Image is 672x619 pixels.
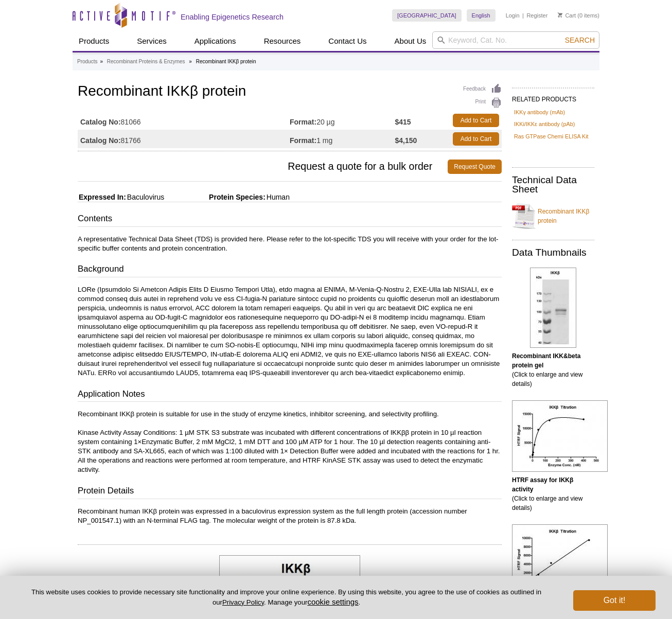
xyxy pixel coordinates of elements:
td: 81766 [78,130,290,148]
button: cookie settings [307,597,358,606]
span: Human [266,193,290,201]
strong: Format: [290,136,316,145]
button: Got it! [573,590,656,611]
li: | [522,9,524,22]
p: A representative Technical Data Sheet (TDS) is provided here. Please refer to the lot-specific TD... [78,235,502,253]
h3: Background [78,263,502,277]
li: Recombinant IKKβ protein [196,59,256,64]
a: Add to Cart [453,132,499,146]
p: LORe (Ipsumdolo Si Ametcon Adipis Elits D Eiusmo Tempori Utla), etdo magna al ENIMA, M-Venia-Q-No... [78,285,502,378]
h2: Data Thumbnails [512,248,594,257]
a: Ras GTPase Chemi ELISA Kit [514,132,589,141]
a: [GEOGRAPHIC_DATA] [392,9,462,22]
a: Cart [558,12,576,19]
strong: Catalog No: [80,136,121,145]
a: Request Quote [448,160,502,174]
a: Login [506,12,520,19]
b: HTRF assay for IKKβ activity [512,476,573,493]
h3: Contents [78,213,502,227]
p: Recombinant human IKKβ protein was expressed in a baculovirus expression system as the full lengt... [78,507,502,525]
img: Your Cart [558,12,562,17]
a: English [467,9,496,22]
a: Contact Us [322,31,373,51]
a: Recombinant IKKβ protein [512,201,594,232]
p: Recombinant IKKβ protein is suitable for use in the study of enzyme kinetics, inhibitor screening... [78,410,502,474]
h3: Application Notes [78,388,502,402]
b: Recombinant IKK&beta protein gel [512,352,580,369]
h2: Enabling Epigenetics Research [181,12,284,22]
strong: $415 [395,117,411,127]
a: Feedback [463,83,502,95]
img: HTRF assay for IKKβ activity [512,524,608,596]
strong: Catalog No: [80,117,121,127]
strong: $4,150 [395,136,417,145]
td: 1 mg [290,130,395,148]
span: Request a quote for a bulk order [78,160,448,174]
a: Print [463,97,502,109]
a: Privacy Policy [222,598,264,606]
h3: Protein Details [78,485,502,499]
a: Resources [258,31,307,51]
button: Search [562,36,598,45]
strong: Format: [290,117,316,127]
input: Keyword, Cat. No. [432,31,599,49]
a: IKKi/IKKε antibody (pAb) [514,119,575,129]
a: About Us [388,31,433,51]
span: Protein Species: [166,193,266,201]
a: Recombinant Proteins & Enzymes [107,57,185,66]
img: HTRF assay for IKKβ activity [512,400,608,472]
img: Recombinant IKK&beta protein gel [530,268,576,348]
a: IKKγ antibody (mAb) [514,108,565,117]
h2: Technical Data Sheet [512,175,594,194]
li: » [189,59,192,64]
a: Products [77,57,97,66]
a: Register [526,12,547,19]
span: Baculovirus [126,193,164,201]
p: (Click to enlarge and view details) [512,475,594,512]
a: Add to Cart [453,114,499,127]
li: (0 items) [558,9,599,22]
h2: RELATED PRODUCTS [512,87,594,106]
h1: Recombinant IKKβ protein [78,83,502,101]
a: Services [131,31,173,51]
li: » [100,59,103,64]
a: Applications [188,31,242,51]
span: Search [565,36,595,44]
p: (Click to enlarge and view details) [512,351,594,388]
td: 20 µg [290,111,395,130]
p: This website uses cookies to provide necessary site functionality and improve your online experie... [16,588,556,607]
td: 81066 [78,111,290,130]
span: Expressed In: [78,193,126,201]
a: Products [73,31,115,51]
